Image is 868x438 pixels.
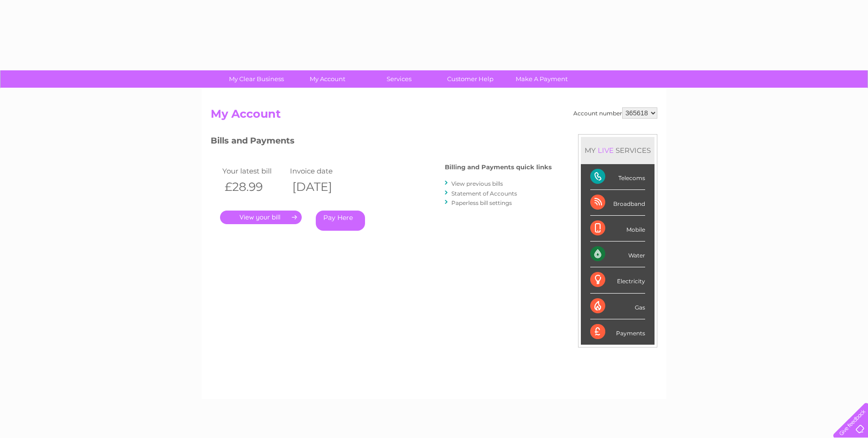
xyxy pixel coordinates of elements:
h4: Billing and Payments quick links [445,164,552,171]
a: Statement of Accounts [451,190,517,197]
div: Water [590,242,645,267]
h2: My Account [211,107,657,125]
div: Electricity [590,267,645,293]
a: Customer Help [432,70,509,88]
div: MY SERVICES [581,137,655,164]
td: Your latest bill [220,165,288,177]
h3: Bills and Payments [211,134,552,151]
a: . [220,211,302,224]
a: My Account [289,70,366,88]
th: £28.99 [220,177,288,196]
a: Pay Here [316,211,365,231]
div: Mobile [590,216,645,242]
div: Gas [590,294,645,319]
a: Make A Payment [503,70,580,88]
a: My Clear Business [218,70,295,88]
div: Broadband [590,190,645,216]
div: LIVE [596,146,616,155]
div: Account number [573,107,657,119]
th: [DATE] [288,177,355,196]
div: Payments [590,319,645,345]
a: View previous bills [451,180,503,187]
a: Paperless bill settings [451,199,512,206]
div: Telecoms [590,164,645,190]
a: Services [360,70,438,88]
td: Invoice date [288,165,355,177]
